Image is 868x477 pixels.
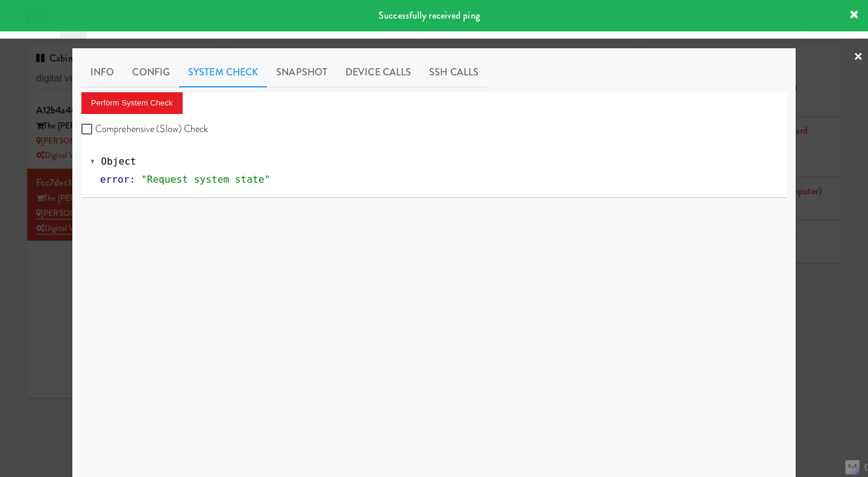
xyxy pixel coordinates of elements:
a: Config [123,57,179,87]
a: Device Calls [336,57,420,87]
span: Successfully received ping [379,8,480,22]
a: SSH Calls [420,57,488,87]
span: : [130,174,136,185]
button: Perform System Check [81,92,183,114]
span: "Request system state" [141,174,270,185]
input: Comprehensive (Slow) Check [81,125,95,134]
a: Info [81,57,123,87]
a: Snapshot [267,57,336,87]
span: Object [101,156,136,167]
a: System Check [179,57,267,87]
span: error [100,174,130,185]
a: × [854,39,863,76]
label: Comprehensive (Slow) Check [81,120,209,138]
